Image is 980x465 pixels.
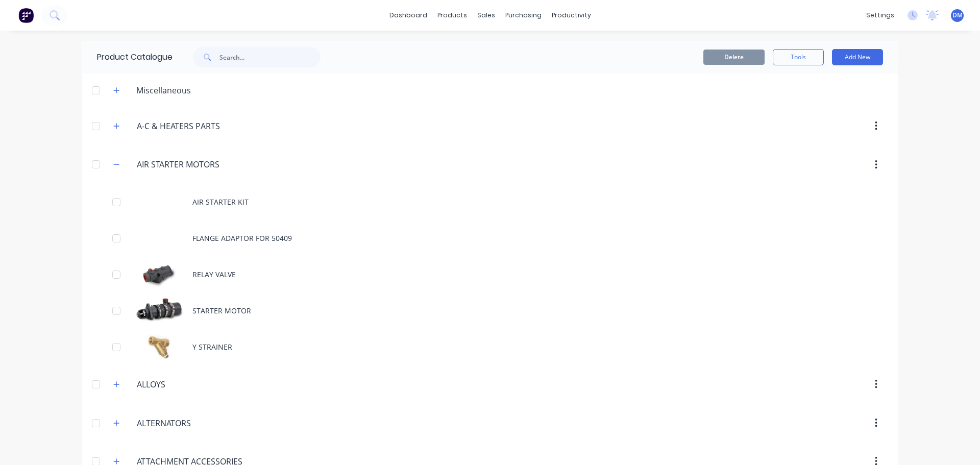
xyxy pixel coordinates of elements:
[82,329,898,365] div: Y STRAINER Y STRAINER
[137,158,258,170] input: Enter category name
[952,11,963,20] span: DM
[703,50,765,65] button: Delete
[832,49,883,65] button: Add New
[82,220,898,256] div: FLANGE ADAPTOR FOR 50409
[219,47,321,67] input: Search...
[861,8,899,23] div: settings
[128,84,199,96] div: Miscellaneous
[82,292,898,329] div: STARTER MOTORSTARTER MOTOR
[547,8,596,23] div: productivity
[137,378,258,390] input: Enter category name
[500,8,547,23] div: purchasing
[82,41,173,74] div: Product Catalogue
[137,417,258,429] input: Enter category name
[384,8,432,23] a: dashboard
[472,8,500,23] div: sales
[773,49,824,65] button: Tools
[82,256,898,292] div: RELAY VALVERELAY VALVE
[432,8,472,23] div: products
[18,8,34,23] img: Factory
[82,184,898,220] div: AIR STARTER KIT
[137,120,258,132] input: Enter category name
